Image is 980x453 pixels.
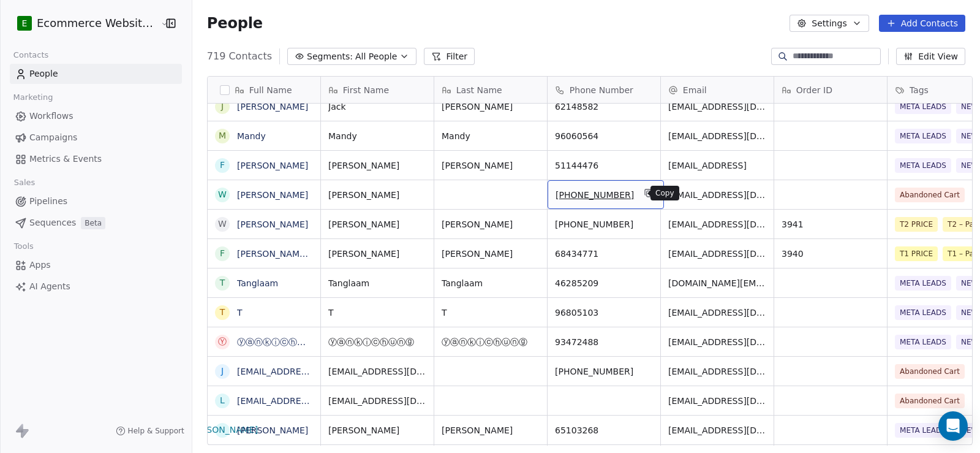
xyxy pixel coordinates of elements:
[668,189,766,201] span: [EMAIL_ADDRESS][DOMAIN_NAME]
[237,367,387,376] a: [EMAIL_ADDRESS][DOMAIN_NAME]
[343,84,389,96] span: First Name
[22,17,28,29] span: E
[442,248,540,260] span: [PERSON_NAME]
[221,100,224,113] div: J
[29,280,70,293] span: AI Agents
[218,218,227,230] div: W
[29,67,58,80] span: People
[321,77,434,103] div: First Name
[187,424,258,436] div: [PERSON_NAME]
[208,104,321,446] div: grid
[10,191,182,211] a: Pipelines
[668,424,766,436] span: [EMAIL_ADDRESS][DOMAIN_NAME]
[442,130,540,142] span: Mandy
[8,46,54,64] span: Contacts
[548,77,660,103] div: Phone Number
[237,396,387,406] a: [EMAIL_ADDRESS][DOMAIN_NAME]
[555,159,653,172] span: 51144476
[328,277,426,289] span: Tanglaam
[655,188,674,198] p: Copy
[355,50,397,63] span: All People
[207,14,263,32] span: People
[328,189,426,201] span: [PERSON_NAME]
[218,335,227,348] div: ⓨ
[328,306,426,319] span: T
[220,394,225,407] div: l
[237,249,382,259] a: [PERSON_NAME] [PERSON_NAME]
[774,77,887,103] div: Order ID
[570,84,633,96] span: Phone Number
[782,248,880,260] span: 3940
[668,101,766,113] span: [EMAIL_ADDRESS][DOMAIN_NAME]
[237,190,308,200] a: [PERSON_NAME]
[896,48,965,65] button: Edit View
[555,306,653,319] span: 96805103
[220,159,225,172] div: F
[220,306,225,319] div: T
[782,218,880,230] span: 3941
[668,395,766,407] span: [EMAIL_ADDRESS][DOMAIN_NAME]
[442,101,540,113] span: [PERSON_NAME]
[895,276,951,291] span: META LEADS
[328,248,426,260] span: [PERSON_NAME]
[237,337,323,347] a: ⓨⓐⓝⓚⓘⓒⓗⓤⓝⓖ
[328,130,426,142] span: Mandy
[895,305,951,320] span: META LEADS
[29,195,67,208] span: Pipelines
[10,255,182,275] a: Apps
[237,102,308,112] a: [PERSON_NAME]
[424,48,475,65] button: Filter
[938,411,968,441] div: Open Intercom Messenger
[10,128,182,148] a: Campaigns
[683,84,707,96] span: Email
[456,84,502,96] span: Last Name
[328,365,426,378] span: [EMAIL_ADDRESS][DOMAIN_NAME]
[895,99,951,114] span: META LEADS
[328,218,426,230] span: [PERSON_NAME]
[9,237,39,256] span: Tools
[9,173,40,192] span: Sales
[668,130,766,142] span: [EMAIL_ADDRESS][DOMAIN_NAME]
[555,130,653,142] span: 96060564
[237,161,308,170] a: [PERSON_NAME]
[434,77,547,103] div: Last Name
[555,365,653,378] span: [PHONE_NUMBER]
[895,364,965,379] span: Abandoned Cart
[29,259,51,272] span: Apps
[895,423,951,438] span: META LEADS
[668,277,766,289] span: [DOMAIN_NAME][EMAIL_ADDRESS][DOMAIN_NAME]
[10,64,182,84] a: People
[442,277,540,289] span: Tanglaam
[555,218,653,230] span: [PHONE_NUMBER]
[879,15,965,32] button: Add Contacts
[237,219,308,229] a: [PERSON_NAME]
[442,424,540,436] span: [PERSON_NAME]
[237,131,266,141] a: Mandy
[208,77,320,103] div: Full Name
[220,276,225,289] div: T
[328,159,426,172] span: [PERSON_NAME]
[668,159,766,172] span: [EMAIL_ADDRESS]
[221,365,224,378] div: j
[556,189,634,201] span: [PHONE_NUMBER]
[895,158,951,173] span: META LEADS
[895,394,965,408] span: Abandoned Cart
[15,13,152,34] button: EEcommerce Website Builder
[555,424,653,436] span: 65103268
[442,306,540,319] span: T
[10,213,182,233] a: SequencesBeta
[442,336,540,348] span: ⓨⓐⓝⓚⓘⓒⓗⓤⓝⓖ
[668,218,766,230] span: [EMAIL_ADDRESS][DOMAIN_NAME]
[895,246,938,261] span: T1 PRICE
[237,308,243,318] a: T
[442,159,540,172] span: [PERSON_NAME]
[328,101,426,113] span: Jack
[29,216,76,229] span: Sequences
[555,248,653,260] span: 68434771
[207,49,272,64] span: 719 Contacts
[895,335,951,349] span: META LEADS
[10,106,182,126] a: Workflows
[220,247,225,260] div: F
[37,15,157,31] span: Ecommerce Website Builder
[555,336,653,348] span: 93472488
